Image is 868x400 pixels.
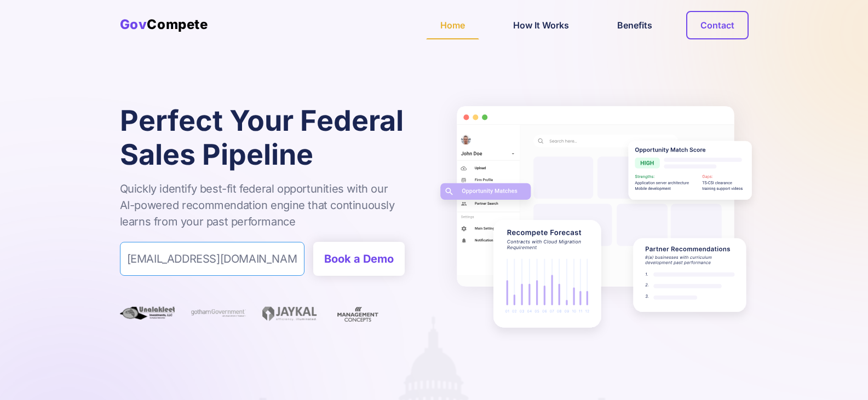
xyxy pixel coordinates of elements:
[686,11,749,39] a: Contact
[334,305,382,324] img: management company logo
[120,242,304,276] input: Work Email
[120,11,208,38] a: home
[432,88,760,343] img: Some info about GovCompete company
[120,181,405,230] p: Quickly identify best-fit federal opportunities with our AI-powered recommendation engine that co...
[120,306,175,320] img: Unalakeet Company Logo
[120,16,147,32] span: Gov
[120,104,405,172] h1: Perfect Your Federal Sales Pipeline
[120,242,405,276] form: Email Form
[426,11,479,39] a: Home
[313,242,405,276] input: Book a Demo
[120,16,208,32] div: Compete
[499,11,583,39] a: How It Works
[191,309,246,317] img: Gotham Government Company Logo
[603,11,666,39] a: Benefits
[262,306,317,321] img: Jaykal company logo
